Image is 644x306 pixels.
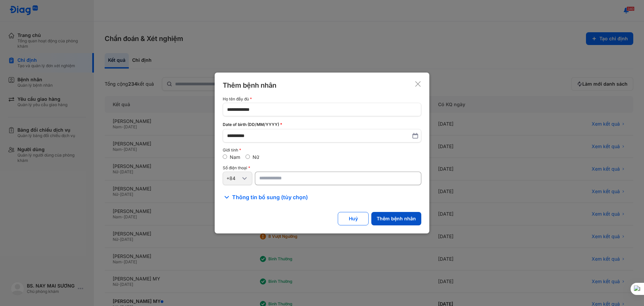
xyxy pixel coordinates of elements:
[230,154,240,160] label: Nam
[223,122,421,128] div: Date of birth (DD/MM/YYYY)
[226,175,240,181] div: +84
[223,148,421,152] div: Giới tính
[223,166,421,170] div: Số điện thoại
[338,212,369,225] button: Huỷ
[223,97,421,101] div: Họ tên đầy đủ
[371,212,421,225] button: Thêm bệnh nhân
[223,81,276,90] div: Thêm bệnh nhân
[232,193,308,201] span: Thông tin bổ sung (tùy chọn)
[253,154,259,160] label: Nữ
